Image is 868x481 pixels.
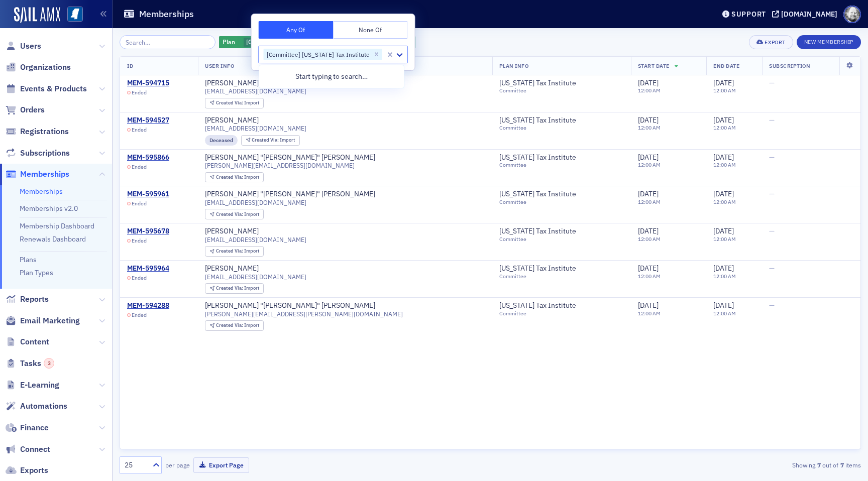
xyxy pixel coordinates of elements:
span: Plan Info [499,62,529,69]
a: [PERSON_NAME] "[PERSON_NAME]" [PERSON_NAME] [205,301,375,310]
span: Users [20,41,41,52]
h1: Memberships [139,8,194,20]
span: [DATE] [713,115,734,125]
span: [EMAIL_ADDRESS][DOMAIN_NAME] [205,236,306,244]
time: 12:00 AM [713,87,736,94]
div: Created Via: Import [205,283,264,294]
div: Created Via: Import [205,320,264,331]
a: Content [6,336,49,347]
div: Showing out of items [621,460,861,469]
div: MEM-595866 [127,153,169,162]
a: [PERSON_NAME] [205,116,259,125]
a: [US_STATE] Tax Institute [499,116,585,125]
span: Reports [20,294,49,305]
span: [EMAIL_ADDRESS][DOMAIN_NAME] [205,87,306,95]
div: Import [252,138,295,143]
div: Committee [499,125,585,131]
a: MEM-595964 [127,264,169,273]
div: Committee [499,199,585,205]
div: Deceased [205,135,238,146]
a: MEM-595678 [127,227,169,236]
div: Created Via: Import [205,172,264,183]
time: 12:00 AM [638,310,661,317]
a: Reports [6,294,49,305]
span: Ended [132,164,147,170]
span: Ended [132,237,147,244]
a: Memberships v2.0 [20,204,78,213]
a: [PERSON_NAME] [205,264,259,273]
span: [PERSON_NAME][EMAIL_ADDRESS][DOMAIN_NAME] [205,162,355,169]
a: [PERSON_NAME] "[PERSON_NAME]" [PERSON_NAME] [205,79,375,88]
span: Start Date [638,62,670,69]
a: MEM-594288 [127,301,169,310]
a: [US_STATE] Tax Institute [499,153,585,162]
a: Subscriptions [6,148,70,159]
span: Created Via : [216,211,244,217]
span: Profile [843,6,861,23]
strong: 7 [838,460,845,469]
span: E-Learning [20,380,59,391]
div: MEM-595961 [127,190,169,199]
span: Ended [132,89,147,96]
a: E-Learning [6,380,59,391]
time: 12:00 AM [638,198,661,205]
img: SailAMX [67,7,83,22]
a: [PERSON_NAME] [205,227,259,236]
time: 12:00 AM [638,273,661,280]
time: 12:00 AM [713,198,736,205]
span: Created Via : [216,285,244,291]
span: Automations [20,401,67,412]
div: Import [216,100,259,106]
span: [DATE] [638,153,659,162]
a: [US_STATE] Tax Institute [499,301,585,310]
a: Users [6,41,41,52]
div: [PERSON_NAME] "[PERSON_NAME]" [PERSON_NAME] [205,190,375,199]
span: [DATE] [638,115,659,125]
button: Any Of [259,21,334,39]
button: Export [749,35,793,49]
span: [DATE] [638,226,659,235]
div: Import [216,249,259,254]
span: Ended [132,200,147,207]
label: per page [165,460,190,469]
a: Orders [6,104,45,115]
div: Created Via: Import [241,135,300,146]
span: Created Via : [216,322,244,328]
span: [EMAIL_ADDRESS][DOMAIN_NAME] [205,199,306,206]
div: [Committee] [US_STATE] Tax Institute [264,49,371,61]
div: Start typing to search… [259,67,404,86]
time: 12:00 AM [713,273,736,280]
div: [Committee] Mississippi Tax Institute [219,36,366,49]
div: Support [731,10,766,19]
span: [DATE] [713,189,734,198]
span: Memberships [20,169,69,180]
span: [DATE] [713,264,734,273]
div: Import [216,286,259,291]
div: Import [216,212,259,217]
span: ID [127,62,133,69]
span: [DATE] [638,301,659,310]
a: Registrations [6,126,69,137]
a: Exports [6,465,48,476]
a: View Homepage [60,7,83,24]
span: Created Via : [216,248,244,254]
span: Email Marketing [20,315,80,326]
span: Ended [132,275,147,281]
div: MEM-594527 [127,116,169,125]
div: Committee [499,273,585,280]
div: Created Via: Import [205,98,264,108]
div: 25 [125,460,147,470]
span: User Info [205,62,234,69]
span: Exports [20,465,48,476]
span: [DATE] [638,264,659,273]
span: Connect [20,444,50,455]
span: [DATE] [638,78,659,87]
span: — [769,264,775,273]
div: Import [216,175,259,180]
span: [EMAIL_ADDRESS][DOMAIN_NAME] [205,273,306,281]
a: Finance [6,422,49,433]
